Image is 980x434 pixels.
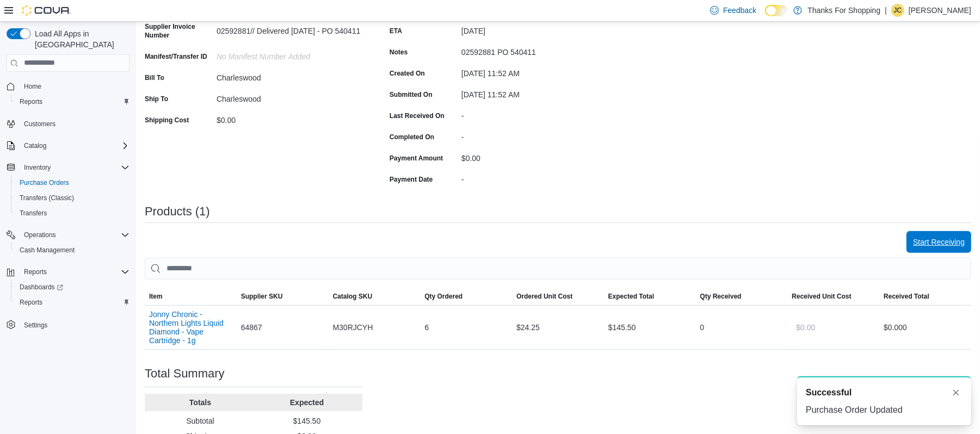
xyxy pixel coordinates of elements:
[723,5,756,16] span: Feedback
[241,292,283,301] span: Supplier SKU
[22,5,71,16] img: Cova
[806,404,963,417] div: Purchase Order Updated
[20,79,130,93] span: Home
[20,228,60,241] button: Operations
[15,176,73,189] a: Purchase Orders
[20,139,51,152] button: Catalog
[461,150,607,163] div: $0.00
[149,310,232,345] button: Jonny Chronic - Northern Lights Liquid Diamond - Vape Cartridge - 1g
[2,116,134,132] button: Customers
[20,319,52,332] a: Settings
[891,4,904,17] div: Justin Cotroneo
[145,116,189,125] label: Shipping Cost
[894,4,902,17] span: JC
[806,386,963,399] div: Notification
[907,231,971,253] button: Start Receiving
[20,283,63,292] span: Dashboards
[217,69,362,82] div: Charleswood
[15,191,78,204] a: Transfers (Classic)
[792,317,819,338] button: $0.00
[145,52,207,61] label: Manifest/Transfer ID
[24,163,51,172] span: Inventory
[256,416,358,426] p: $145.50
[2,227,134,243] button: Operations
[950,386,963,399] button: Dismiss toast
[11,295,134,310] button: Reports
[461,86,607,99] div: [DATE] 11:52 AM
[461,128,607,141] div: -
[15,244,130,257] span: Cash Management
[792,292,851,301] span: Received Unit Cost
[2,78,134,94] button: Home
[11,206,134,221] button: Transfers
[11,280,134,295] a: Dashboards
[461,107,607,120] div: -
[2,160,134,175] button: Inventory
[516,292,572,301] span: Ordered Unit Cost
[20,265,51,278] button: Reports
[2,138,134,153] button: Catalog
[20,194,74,202] span: Transfers (Classic)
[806,386,852,399] span: Successful
[15,296,130,309] span: Reports
[11,243,134,258] button: Cash Management
[15,95,47,108] a: Reports
[15,281,130,294] span: Dashboards
[20,97,42,106] span: Reports
[145,95,168,103] label: Ship To
[145,205,210,218] h3: Products (1)
[2,264,134,280] button: Reports
[20,228,130,241] span: Operations
[20,298,42,307] span: Reports
[241,321,262,334] span: 64867
[149,416,251,426] p: Subtotal
[217,111,362,125] div: $0.00
[15,176,130,189] span: Purchase Orders
[604,288,696,305] button: Expected Total
[15,244,79,257] a: Cash Management
[149,397,251,408] p: Totals
[796,322,815,333] span: $0.00
[512,317,604,338] div: $24.25
[420,288,512,305] button: Qty Ordered
[256,397,358,408] p: Expected
[24,82,41,91] span: Home
[787,288,879,305] button: Received Unit Cost
[512,288,604,305] button: Ordered Unit Cost
[2,317,134,332] button: Settings
[390,154,443,163] label: Payment Amount
[461,44,607,57] div: 02592881 PO 540411
[24,120,56,128] span: Customers
[145,73,164,82] label: Bill To
[20,318,130,331] span: Settings
[390,133,434,141] label: Completed On
[808,4,880,17] p: Thanks For Shopping
[885,4,887,17] p: |
[390,111,445,120] label: Last Received On
[390,175,433,184] label: Payment Date
[24,321,47,330] span: Settings
[608,292,654,301] span: Expected Total
[909,4,971,17] p: [PERSON_NAME]
[15,95,130,108] span: Reports
[24,268,47,276] span: Reports
[461,171,607,184] div: -
[15,281,67,294] a: Dashboards
[24,141,46,150] span: Catalog
[15,207,130,220] span: Transfers
[461,22,607,35] div: [DATE]
[20,80,46,93] a: Home
[879,288,971,305] button: Received Total
[11,175,134,190] button: Purchase Orders
[217,90,362,103] div: Charleswood
[420,317,512,338] div: 6
[424,292,463,301] span: Qty Ordered
[884,292,929,301] span: Received Total
[24,231,56,239] span: Operations
[217,22,362,35] div: 02592881// Delivered [DATE] - PO 540411
[145,288,237,305] button: Item
[11,190,134,206] button: Transfers (Classic)
[604,317,696,338] div: $145.50
[20,161,130,174] span: Inventory
[20,265,130,278] span: Reports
